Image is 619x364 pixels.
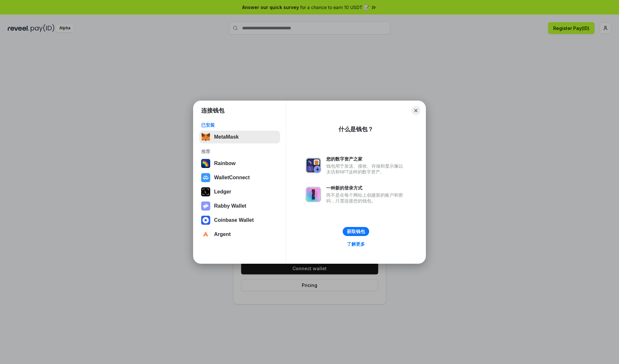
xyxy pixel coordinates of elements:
[214,203,246,209] div: Rabby Wallet
[343,240,369,248] a: 了解更多
[326,163,406,175] div: 钱包用于发送、接收、存储和显示像以太坊和NFT这样的数字资产。
[199,131,280,143] button: MetaMask
[199,185,280,198] button: Ledger
[201,202,210,211] img: svg+xml,%3Csvg%20xmlns%3D%22http%3A%2F%2Fwww.w3.org%2F2000%2Fsvg%22%20fill%3D%22none%22%20viewBox...
[201,149,278,154] div: 推荐
[347,229,365,234] div: 获取钱包
[339,125,373,133] div: 什么是钱包？
[326,185,406,191] div: 一种新的登录方式
[214,217,254,223] div: Coinbase Wallet
[199,214,280,227] button: Coinbase Wallet
[199,157,280,170] button: Rainbow
[201,133,210,142] img: svg+xml,%3Csvg%20fill%3D%22none%22%20height%3D%2233%22%20viewBox%3D%220%200%2035%2033%22%20width%...
[343,227,369,236] button: 获取钱包
[201,216,210,225] img: svg+xml,%3Csvg%20width%3D%2228%22%20height%3D%2228%22%20viewBox%3D%220%200%2028%2028%22%20fill%3D...
[326,192,406,204] div: 而不是在每个网站上创建新的账户和密码，只需连接您的钱包。
[411,106,420,115] button: Close
[347,241,365,247] div: 了解更多
[326,156,406,162] div: 您的数字资产之家
[201,230,210,239] img: svg+xml,%3Csvg%20width%3D%2228%22%20height%3D%2228%22%20viewBox%3D%220%200%2028%2028%22%20fill%3D...
[214,161,236,166] div: Rainbow
[199,200,280,212] button: Rabby Wallet
[201,107,224,114] h1: 连接钱包
[214,175,250,181] div: WalletConnect
[214,189,231,195] div: Ledger
[199,171,280,184] button: WalletConnect
[201,159,210,168] img: svg+xml,%3Csvg%20width%3D%22120%22%20height%3D%22120%22%20viewBox%3D%220%200%20120%20120%22%20fil...
[199,228,280,241] button: Argent
[306,158,321,173] img: svg+xml,%3Csvg%20xmlns%3D%22http%3A%2F%2Fwww.w3.org%2F2000%2Fsvg%22%20fill%3D%22none%22%20viewBox...
[214,134,239,140] div: MetaMask
[201,173,210,182] img: svg+xml,%3Csvg%20width%3D%2228%22%20height%3D%2228%22%20viewBox%3D%220%200%2028%2028%22%20fill%3D...
[201,187,210,196] img: svg+xml,%3Csvg%20xmlns%3D%22http%3A%2F%2Fwww.w3.org%2F2000%2Fsvg%22%20width%3D%2228%22%20height%3...
[201,122,278,128] div: 已安装
[214,231,231,237] div: Argent
[306,187,321,202] img: svg+xml,%3Csvg%20xmlns%3D%22http%3A%2F%2Fwww.w3.org%2F2000%2Fsvg%22%20fill%3D%22none%22%20viewBox...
